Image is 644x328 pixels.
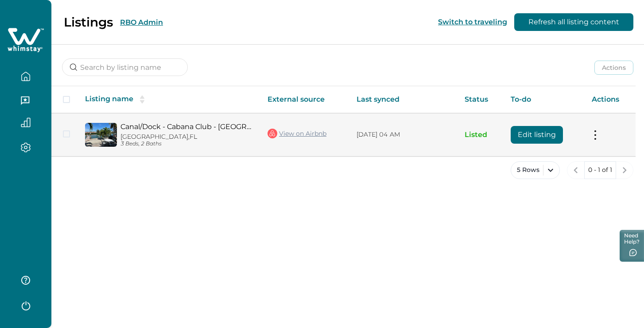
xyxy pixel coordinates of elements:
th: Listing name [78,86,260,113]
button: Refresh all listing content [514,13,633,31]
input: Search by listing name [62,58,188,76]
p: Listed [465,130,497,139]
img: propertyImage_Canal/Dock - Cabana Club - Pickleball - Remodeled [85,123,117,147]
button: Edit listing [511,126,563,144]
th: External source [260,86,349,113]
button: Actions [594,61,633,75]
button: 0 - 1 of 1 [584,161,616,179]
a: View on Airbnb [268,128,326,139]
th: Status [458,86,504,113]
a: Canal/Dock - Cabana Club - [GEOGRAPHIC_DATA] - Remodeled [120,122,253,131]
p: [DATE] 04 AM [357,130,450,139]
button: 5 Rows [511,161,560,179]
button: previous page [567,161,585,179]
button: next page [616,161,633,179]
p: [GEOGRAPHIC_DATA], FL [120,133,253,141]
button: sorting [133,95,151,104]
p: 0 - 1 of 1 [588,166,612,175]
p: Listings [64,15,113,30]
button: Switch to traveling [438,18,507,26]
p: 3 Beds, 2 Baths [120,141,253,147]
th: Last synced [349,86,458,113]
th: Actions [585,86,636,113]
button: RBO Admin [120,18,163,27]
th: To-do [504,86,585,113]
